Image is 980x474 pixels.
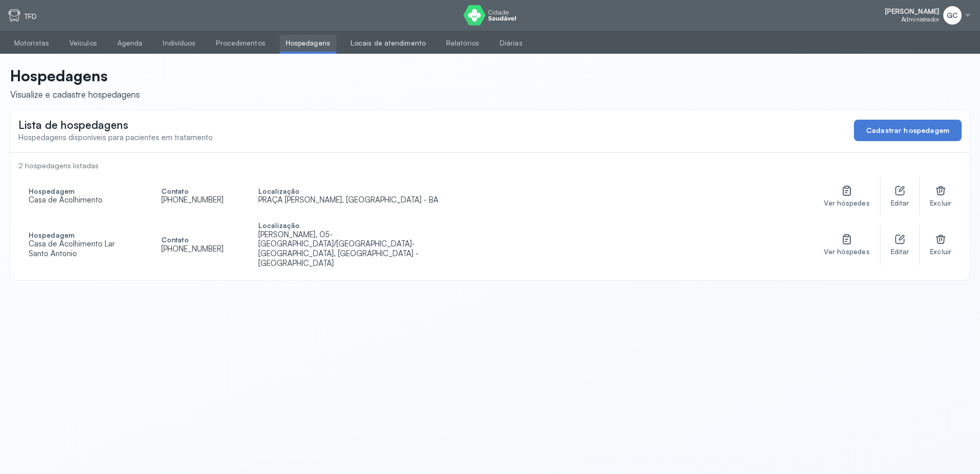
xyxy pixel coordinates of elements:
a: Veículos [63,35,103,52]
div: Visualize e cadastre hospedagens [10,89,140,100]
span: Hospedagem [29,231,126,240]
div: Excluir [930,185,951,208]
a: Indivíduos [157,35,202,52]
p: Hospedagens [10,66,140,85]
p: TFD [24,12,37,21]
div: PRAÇA [PERSON_NAME], [GEOGRAPHIC_DATA] - BA [258,187,452,206]
div: Ver hóspedes [824,185,869,208]
div: Excluir [930,233,951,256]
a: Hospedagens [280,35,336,52]
a: Procedimentos [210,35,271,52]
span: Administrador [901,16,939,23]
div: Casa de Acolhimento [29,187,126,206]
div: Casa de Acolhimento Lar Santo Antonio [29,231,126,259]
span: Localização [258,221,452,230]
span: Lista de hospedagens [18,118,128,131]
span: Contato [161,236,223,244]
div: Ver hóspedes [824,233,869,256]
a: Motoristas [8,35,55,52]
span: Hospedagens disponíveis para pacientes em tratamento [18,132,213,142]
div: [PHONE_NUMBER] [161,187,223,206]
button: Cadastrar hospedagem [854,120,962,141]
div: Editar [891,233,910,256]
span: Contato [161,187,223,196]
img: tfd.svg [8,9,20,21]
span: [PERSON_NAME] [885,7,939,16]
a: Relatórios [440,35,485,52]
div: [PERSON_NAME], 05- [GEOGRAPHIC_DATA]/[GEOGRAPHIC_DATA]- [GEOGRAPHIC_DATA], [GEOGRAPHIC_DATA] - [G... [258,221,452,268]
span: Hospedagem [29,187,126,196]
a: Locais de atendimento [345,35,432,52]
span: Localização [258,187,452,196]
span: GC [947,11,958,20]
div: 2 hospedagens listadas [18,161,962,170]
div: Editar [891,185,910,208]
img: logo do Cidade Saudável [463,5,516,26]
a: Diárias [494,35,529,52]
a: Agenda [111,35,149,52]
div: [PHONE_NUMBER] [161,236,223,254]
